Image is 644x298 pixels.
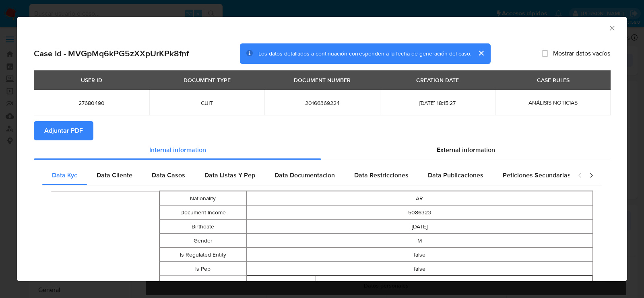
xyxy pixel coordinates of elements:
[52,171,77,180] span: Data Kyc
[608,24,615,31] button: Cerrar ventana
[528,99,578,107] span: ANÁLISIS NOTICIAS
[246,248,593,262] td: false
[246,220,593,234] td: [DATE]
[471,43,491,63] button: cerrar
[532,73,574,87] div: CASE RULES
[428,171,483,180] span: Data Publicaciones
[43,99,140,107] span: 27680490
[34,140,610,160] div: Detailed info
[542,50,548,57] input: Mostrar datos vacíos
[152,171,185,180] span: Data Casos
[204,171,255,180] span: Data Listas Y Pep
[246,234,593,248] td: M
[274,99,370,107] span: 20166369224
[390,99,486,107] span: [DATE] 18:15:27
[42,166,570,185] div: Detailed internal info
[160,220,246,234] td: Birthdate
[553,49,610,58] span: Mostrar datos vacíos
[316,276,592,290] td: [EMAIL_ADDRESS][DOMAIN_NAME]
[160,276,246,290] td: Email
[275,171,335,180] span: Data Documentacion
[160,234,246,248] td: Gender
[34,48,189,59] h2: Case Id - MVGpMq6kPG5zXXpUrKPk8fnf
[149,145,206,154] span: Internal information
[179,73,235,87] div: DOCUMENT TYPE
[160,262,246,276] td: Is Pep
[159,99,255,107] span: CUIT
[258,49,471,58] span: Los datos detallados a continuación corresponden a la fecha de generación del caso.
[97,171,132,180] span: Data Cliente
[289,73,355,87] div: DOCUMENT NUMBER
[160,191,246,206] td: Nationality
[246,191,593,206] td: AR
[247,276,316,290] td: Address
[503,171,571,180] span: Peticiones Secundarias
[76,73,107,87] div: USER ID
[17,17,627,281] div: closure-recommendation-modal
[34,121,93,140] button: Adjuntar PDF
[246,206,593,220] td: 5086323
[354,171,409,180] span: Data Restricciones
[44,122,83,140] span: Adjuntar PDF
[160,248,246,262] td: Is Regulated Entity
[160,206,246,220] td: Document Income
[437,145,495,154] span: External information
[411,73,464,87] div: CREATION DATE
[246,262,593,276] td: false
